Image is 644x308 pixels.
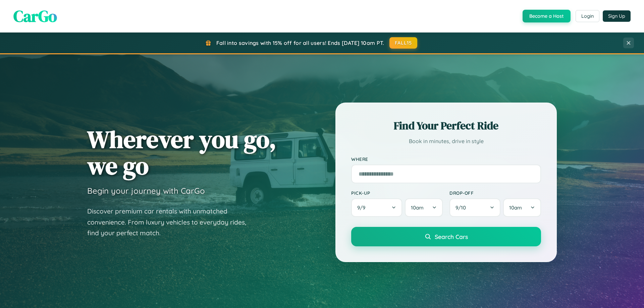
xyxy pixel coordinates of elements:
[449,198,500,217] button: 9/10
[87,126,276,179] h1: Wherever you go, we go
[351,156,541,162] label: Where
[576,10,599,22] button: Login
[216,40,384,46] span: Fall into savings with 15% off for all users! Ends [DATE] 10am PT.
[503,198,541,217] button: 10am
[351,227,541,246] button: Search Cars
[405,198,443,217] button: 10am
[351,118,541,133] h2: Find Your Perfect Ride
[389,37,418,49] button: FALL15
[351,136,541,146] p: Book in minutes, drive in style
[13,5,57,27] span: CarGo
[603,10,631,22] button: Sign Up
[351,190,443,196] label: Pick-up
[357,204,369,211] span: 9 / 9
[523,10,571,22] button: Become a Host
[411,204,424,211] span: 10am
[509,204,522,211] span: 10am
[455,204,469,211] span: 9 / 10
[87,206,255,239] p: Discover premium car rentals with unmatched convenience. From luxury vehicles to everyday rides, ...
[435,233,468,240] span: Search Cars
[87,186,205,196] h3: Begin your journey with CarGo
[351,198,402,217] button: 9/9
[449,190,541,196] label: Drop-off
